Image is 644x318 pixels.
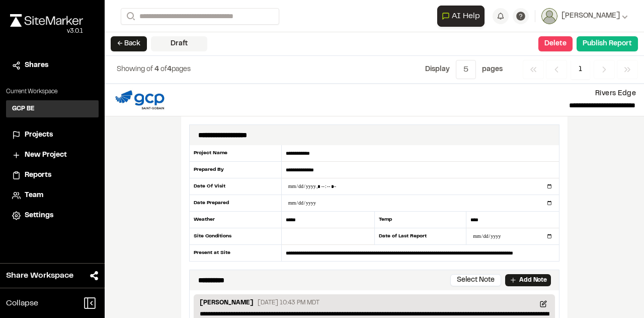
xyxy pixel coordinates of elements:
p: [DATE] 10:43 PM MDT [258,298,319,307]
span: Share Workspace [6,270,73,282]
span: Projects [25,130,53,141]
div: Temp [374,212,467,228]
a: Reports [12,170,93,181]
span: 4 [167,67,172,73]
span: Reports [25,170,51,181]
div: Date Prepared [189,195,282,212]
div: Date of Last Report [374,228,467,245]
img: rebrand.png [10,14,83,27]
div: Open AI Assistant [437,6,489,27]
p: [PERSON_NAME] [200,298,254,309]
span: Showing of [117,67,154,73]
button: Search [121,8,139,25]
div: Oh geez...please don't... [10,27,83,36]
div: Site Conditions [189,228,282,245]
h3: GCP BE [12,104,35,113]
button: Select Note [450,274,501,286]
p: page s [482,64,503,75]
a: Settings [12,210,93,221]
button: Open AI Assistant [437,6,485,27]
span: Shares [25,60,48,71]
span: [PERSON_NAME] [561,11,620,22]
button: 5 [456,60,476,79]
button: [PERSON_NAME] [541,8,628,24]
div: Present at Site [189,245,282,261]
button: ← Back [111,36,147,51]
p: Add Note [519,276,547,285]
div: Draft [151,36,207,51]
nav: Navigation [523,60,638,79]
span: 1 [571,60,590,79]
span: 4 [154,67,159,73]
a: New Project [12,150,93,161]
button: Publish Report [577,36,638,51]
div: Project Name [189,145,282,162]
a: Projects [12,130,93,141]
img: file [113,88,167,112]
span: AI Help [452,10,480,22]
div: Date Of Visit [189,178,282,195]
span: Collapse [6,297,38,309]
div: Weather [189,212,282,228]
p: Display [425,64,450,75]
img: User [541,8,557,24]
a: Team [12,190,93,201]
p: of pages [117,64,191,75]
button: Delete [538,36,573,51]
p: Rivers Edge [175,88,636,99]
span: New Project [25,150,67,161]
a: Shares [12,60,93,71]
span: Team [25,190,43,201]
div: Prepared By [189,162,282,178]
span: Settings [25,210,53,221]
p: Current Workspace [6,87,99,96]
